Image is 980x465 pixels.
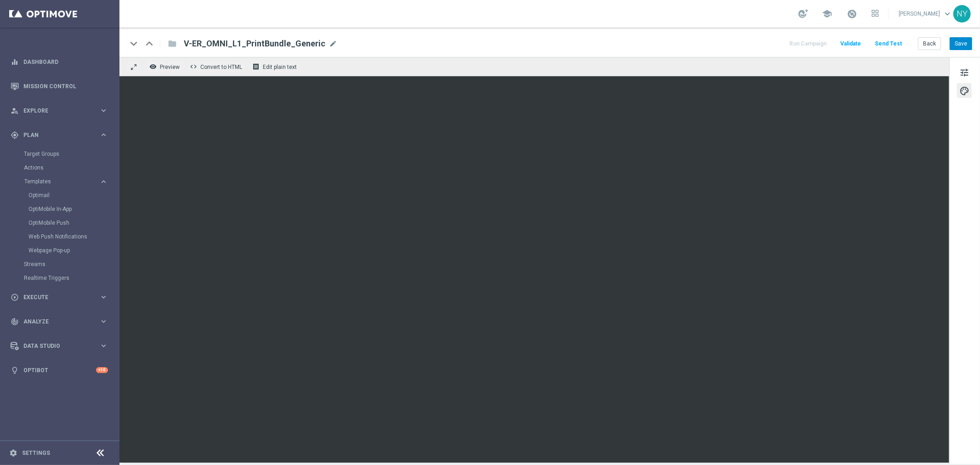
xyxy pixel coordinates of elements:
div: Streams [24,257,119,271]
button: play_circle_outline Execute keyboard_arrow_right [10,294,108,301]
button: receipt Edit plain text [250,61,301,73]
div: OptiMobile In-App [28,202,119,216]
span: Analyze [23,319,99,324]
span: Plan [23,132,99,138]
div: Web Push Notifications [28,230,119,244]
i: person_search [11,107,19,115]
i: keyboard_arrow_right [99,130,108,139]
div: Target Groups [24,147,119,161]
a: Target Groups [24,150,96,158]
span: V-ER_OMNI_L1_PrintBundle_Generic [184,38,325,49]
a: Streams [24,261,96,268]
i: track_changes [11,318,19,326]
button: track_changes Analyze keyboard_arrow_right [10,318,108,325]
div: Dashboard [11,50,108,74]
div: Realtime Triggers [24,271,119,285]
span: Templates [24,179,90,184]
div: Templates [24,175,119,257]
div: Mission Control [11,74,108,98]
i: play_circle_outline [11,293,19,301]
a: Dashboard [23,50,108,74]
button: Mission Control [10,83,108,90]
i: keyboard_arrow_right [99,106,108,115]
i: equalizer [11,58,19,66]
span: Execute [23,295,99,300]
span: Validate [840,40,861,47]
button: code Convert to HTML [187,61,246,73]
button: Back [918,37,941,50]
a: Realtime Triggers [24,274,96,282]
span: keyboard_arrow_down [942,9,952,19]
a: Web Push Notifications [28,233,96,240]
button: lightbulb Optibot +10 [10,367,108,374]
button: gps_fixed Plan keyboard_arrow_right [10,131,108,139]
div: Analyze [11,318,99,326]
span: tune [959,67,969,79]
a: Webpage Pop-up [28,247,96,254]
button: tune [957,65,972,79]
button: remove_red_eye Preview [147,61,184,73]
div: Templates [24,179,99,184]
a: Mission Control [23,74,108,98]
span: Preview [160,64,180,70]
div: NY [953,5,971,23]
span: Data Studio [23,343,99,349]
i: lightbulb [11,366,19,374]
span: Convert to HTML [200,64,242,70]
div: Explore [11,107,99,115]
div: Actions [24,161,119,175]
span: Edit plain text [263,64,297,70]
div: +10 [96,367,108,373]
span: code [190,63,197,70]
button: person_search Explore keyboard_arrow_right [10,107,108,114]
i: keyboard_arrow_right [99,317,108,326]
a: Optimail [28,192,96,199]
i: keyboard_arrow_right [99,293,108,301]
i: settings [9,449,17,457]
div: Optibot [11,358,108,382]
i: gps_fixed [11,131,19,139]
button: Send Test [873,38,903,50]
button: Data Studio keyboard_arrow_right [10,342,108,350]
button: Validate [839,38,862,50]
a: Optibot [23,358,96,382]
span: palette [959,85,969,97]
span: Explore [23,108,99,113]
a: OptiMobile Push [28,219,96,227]
a: Settings [22,450,50,456]
button: palette [957,83,972,98]
a: Actions [24,164,96,171]
div: Webpage Pop-up [28,244,119,257]
button: equalizer Dashboard [10,58,108,66]
i: remove_red_eye [149,63,157,70]
i: keyboard_arrow_right [99,341,108,350]
a: [PERSON_NAME]keyboard_arrow_down [898,7,953,21]
div: OptiMobile Push [28,216,119,230]
i: receipt [252,63,260,70]
div: Data Studio [11,342,99,350]
button: Save [950,37,972,50]
i: keyboard_arrow_right [99,177,108,186]
span: mode_edit [329,40,337,48]
div: Optimail [28,188,119,202]
button: Templates keyboard_arrow_right [24,178,108,185]
a: OptiMobile In-App [28,205,96,213]
div: Execute [11,293,99,301]
div: Plan [11,131,99,139]
span: school [822,9,832,19]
